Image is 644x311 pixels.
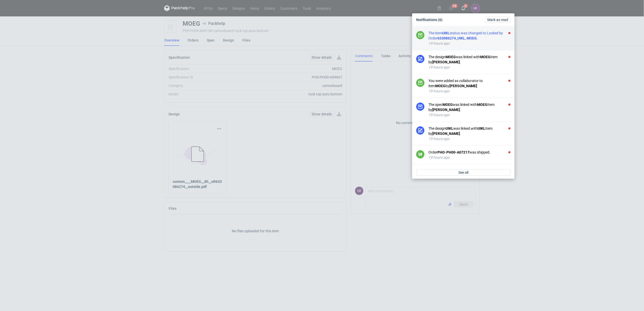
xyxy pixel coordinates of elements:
button: OrderPHO-PH00-A07217was shipped.19 hours ago [429,150,511,160]
strong: UIKL [446,126,453,131]
button: The itemUIKLstatus was changed to Locked by Order633086274_UIKL, MOEG.19 hours ago [429,31,511,46]
div: The spec was linked with Item by . [429,102,511,112]
a: See all [416,169,511,176]
strong: UIKL [478,126,485,131]
div: Order was shipped. [429,150,511,155]
span: Mark as read [487,18,508,22]
strong: [PERSON_NAME] [432,108,460,112]
button: You were added as collaborator to itemMOEGby[PERSON_NAME]19 hours ago [429,78,511,94]
button: The specMOEGwas linked withMOEGItem by[PERSON_NAME].19 hours ago [429,102,511,117]
div: 19 hours ago [429,112,511,117]
strong: MOEG [435,84,446,88]
span: See all [459,171,469,174]
div: 19 hours ago [429,65,511,70]
button: Mark as read [485,17,511,23]
div: The design was linked with Item by . [429,126,511,136]
strong: [PERSON_NAME] [432,60,460,64]
button: The designMOEGwas linked withMOEGItem by[PERSON_NAME].19 hours ago [429,54,511,70]
strong: MOEG [443,103,453,107]
div: 19 hours ago [429,88,511,94]
div: You were added as collaborator to item by [429,78,511,88]
button: The designUIKLwas linked withUIKLItem by[PERSON_NAME].19 hours ago [429,126,511,141]
strong: UIKL [442,31,450,35]
div: 19 hours ago [429,136,511,141]
strong: MOEG [446,55,456,59]
div: Notifications (6) [414,15,513,24]
div: The design was linked with Item by . [429,54,511,65]
div: 19 hours ago [429,155,511,160]
div: 19 hours ago [429,41,511,46]
strong: MOEG [480,55,491,59]
strong: MOEG [477,103,487,107]
strong: 633086274_UIKL, MOEG [438,36,477,40]
strong: [PERSON_NAME] [432,132,460,136]
strong: [PERSON_NAME] [450,84,477,88]
div: The item status was changed to Locked by Order . [429,31,511,41]
strong: PHO-PH00-A07217 [438,150,470,154]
